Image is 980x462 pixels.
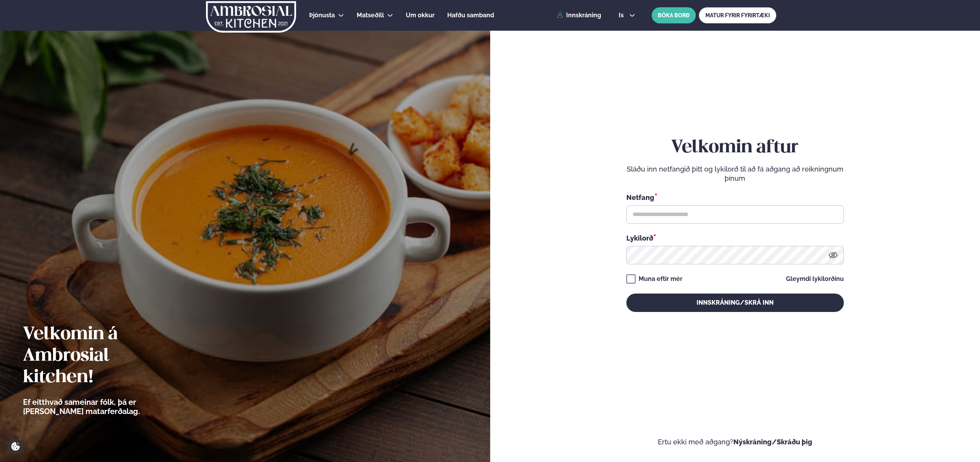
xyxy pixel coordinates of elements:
[447,12,494,19] span: Hafðu samband
[23,324,182,388] h2: Velkomin á Ambrosial kitchen!
[8,439,23,454] a: Cookie settings
[447,11,494,20] a: Hafðu samband
[557,12,601,19] a: Innskráning
[626,192,844,202] div: Netfang
[699,7,776,23] a: MATUR FYRIR FYRIRTÆKI
[357,11,384,20] a: Matseðill
[626,165,844,183] p: Sláðu inn netfangið þitt og lykilorð til að fá aðgang að reikningnum þínum
[652,7,696,23] button: BÓKA BORÐ
[513,437,957,447] p: Ertu ekki með aðgang?
[406,11,435,20] a: Um okkur
[786,276,844,282] a: Gleymdi lykilorðinu
[23,398,182,416] p: Ef eitthvað sameinar fólk, þá er [PERSON_NAME] matarferðalag.
[309,12,335,19] span: Þjónusta
[357,12,384,19] span: Matseðill
[626,294,844,312] button: Innskráning/Skrá inn
[205,1,297,33] img: logo
[733,438,812,446] a: Nýskráning/Skráðu þig
[406,12,435,19] span: Um okkur
[619,12,626,18] span: is
[309,11,335,20] a: Þjónusta
[626,137,844,158] h2: Velkomin aftur
[626,233,844,243] div: Lykilorð
[613,12,641,18] button: is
